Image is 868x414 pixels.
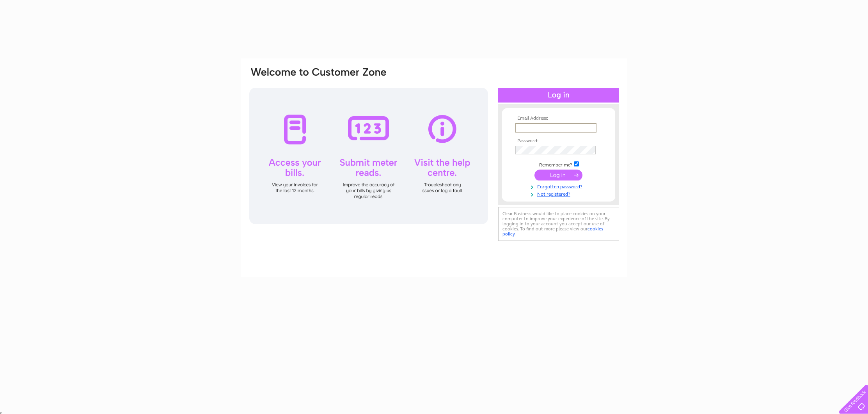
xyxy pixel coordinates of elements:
[513,116,604,121] th: Email Address:
[513,138,604,144] th: Password:
[534,170,582,180] input: Submit
[502,226,603,237] a: cookies policy
[515,182,604,190] a: Forgotten password?
[513,160,604,168] td: Remember me?
[498,207,619,241] div: Clear Business would like to place cookies on your computer to improve your experience of the sit...
[515,190,604,197] a: Not registered?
